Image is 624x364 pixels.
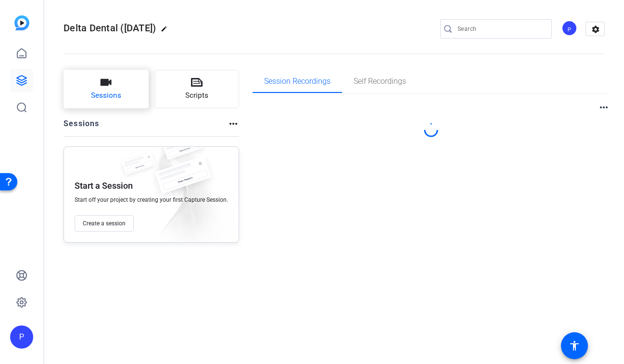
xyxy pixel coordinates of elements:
[117,153,160,181] img: fake-session.png
[156,132,209,168] img: fake-session.png
[354,78,406,85] span: Self Recordings
[147,156,219,204] img: fake-session.png
[264,78,331,85] span: Session Recordings
[569,340,580,351] mat-icon: accessibility
[561,20,578,37] ngx-avatar: Producer
[75,196,228,204] span: Start off your project by creating your first Capture Session.
[228,118,239,130] mat-icon: more_horiz
[75,180,133,192] p: Start a Session
[154,70,240,108] button: Scripts
[64,70,149,108] button: Sessions
[561,20,577,36] div: P
[91,90,121,101] span: Sessions
[458,23,544,35] input: Search
[75,215,134,232] button: Create a session
[64,118,100,136] h2: Sessions
[598,102,610,113] mat-icon: more_horiz
[14,15,29,30] img: blue-gradient.svg
[161,26,172,37] mat-icon: edit
[10,325,33,349] div: P
[83,220,126,227] span: Create a session
[140,144,234,247] img: embarkstudio-empty-session.png
[185,90,208,101] span: Scripts
[64,22,156,34] span: Delta Dental ([DATE])
[586,22,605,37] mat-icon: settings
